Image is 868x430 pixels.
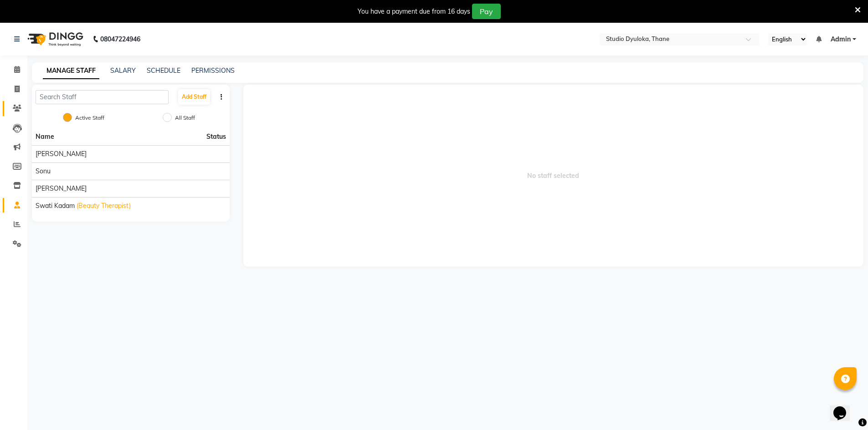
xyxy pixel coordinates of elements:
button: Add Staff [178,89,210,105]
span: [PERSON_NAME] [36,184,87,193]
input: Search Staff [36,90,169,104]
span: Sonu [36,167,51,176]
label: All Staff [175,114,195,122]
b: 08047224946 [100,26,140,52]
img: logo [23,26,86,52]
a: MANAGE STAFF [43,63,99,79]
span: (Beauty Therapist) [77,201,131,211]
iframe: chat widget [830,394,859,421]
span: Admin [831,35,851,44]
span: No staff selected [243,85,863,267]
label: Active Staff [75,114,104,122]
div: You have a payment due from 16 days [358,7,470,16]
a: SCHEDULE [147,66,180,75]
a: PERMISSIONS [191,66,235,75]
span: [PERSON_NAME] [36,149,87,159]
a: SALARY [110,66,136,75]
span: Name [36,132,54,141]
span: Status [206,132,226,142]
button: Pay [472,4,501,19]
span: swati kadam [36,201,75,211]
